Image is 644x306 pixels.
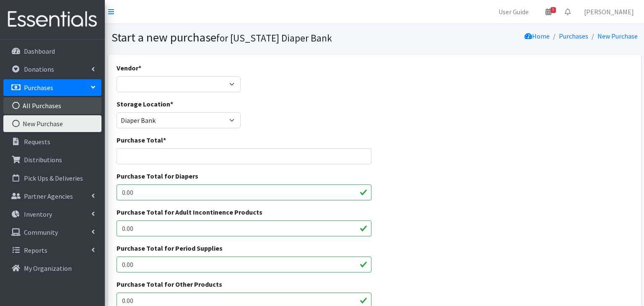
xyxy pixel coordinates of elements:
abbr: required [163,136,166,144]
a: All Purchases [3,97,101,114]
a: Partner Agencies [3,188,101,205]
a: Requests [3,133,101,150]
abbr: required [138,64,141,72]
a: Inventory [3,206,101,223]
a: Reports [3,242,101,259]
p: Dashboard [24,47,55,55]
a: New Purchase [3,115,101,132]
a: Pick Ups & Deliveries [3,170,101,187]
label: Purchase Total for Other Products [117,279,222,289]
p: Inventory [24,210,52,218]
a: Dashboard [3,43,101,60]
a: New Purchase [597,32,638,40]
a: Donations [3,61,101,78]
p: Reports [24,246,47,254]
a: Home [525,32,550,40]
label: Purchase Total for Period Supplies [117,243,223,253]
p: Community [24,228,58,236]
label: Storage Location [117,99,173,109]
a: My Organization [3,260,101,277]
p: Pick Ups & Deliveries [24,174,83,182]
small: for [US_STATE] Diaper Bank [216,32,332,44]
label: Purchase Total for Adult Incontinence Products [117,207,262,217]
p: Distributions [24,156,62,164]
p: Purchases [24,83,53,92]
a: Distributions [3,151,101,168]
label: Purchase Total for Diapers [117,171,198,181]
a: User Guide [492,3,535,20]
abbr: required [170,100,173,108]
p: My Organization [24,264,72,272]
a: Purchases [3,79,101,96]
p: Requests [24,137,50,146]
img: HumanEssentials [3,5,101,34]
label: Vendor [117,63,141,73]
span: 9 [551,7,556,13]
a: 9 [539,3,558,20]
a: Purchases [559,32,588,40]
label: Purchase Total [117,135,166,145]
p: Donations [24,65,54,73]
a: Community [3,224,101,241]
p: Partner Agencies [24,192,73,200]
a: [PERSON_NAME] [577,3,641,20]
h1: Start a new purchase [112,30,371,45]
